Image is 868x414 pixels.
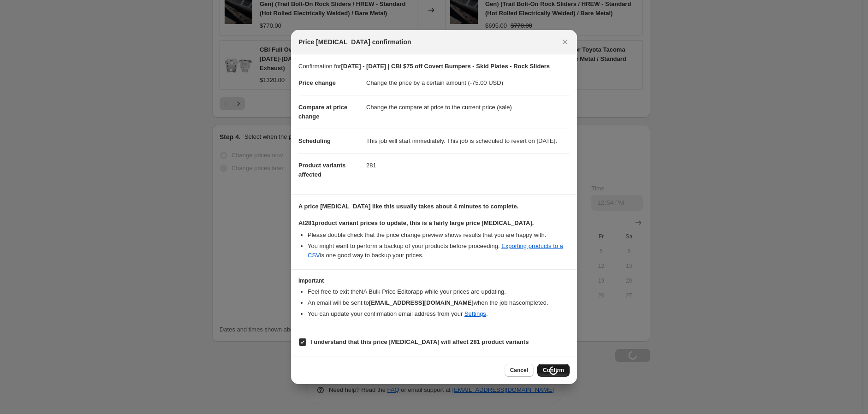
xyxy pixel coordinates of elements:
dd: 281 [366,153,570,177]
p: Confirmation for [298,62,570,71]
b: [EMAIL_ADDRESS][DOMAIN_NAME] [369,299,474,306]
dd: Change the price by a certain amount (-75.00 USD) [366,71,570,95]
span: Price [MEDICAL_DATA] confirmation [298,37,411,47]
a: Settings [464,310,486,317]
li: You can update your confirmation email address from your . [308,309,570,319]
b: [DATE] - [DATE] | CBI $75 off Covert Bumpers - Skid Plates - Rock Sliders [341,63,549,70]
span: Scheduling [298,137,331,144]
span: Cancel [510,367,528,374]
li: Please double check that the price change preview shows results that you are happy with. [308,231,570,240]
b: I understand that this price [MEDICAL_DATA] will affect 281 product variants [310,338,529,345]
b: At 281 product variant prices to update, this is a fairly large price [MEDICAL_DATA]. [298,219,534,226]
li: An email will be sent to when the job has completed . [308,298,570,308]
dd: Change the compare at price to the current price (sale) [366,95,570,119]
button: Close [559,35,571,48]
a: Exporting products to a CSV [308,242,563,259]
button: Cancel [505,364,534,377]
dd: This job will start immediately. This job is scheduled to revert on [DATE]. [366,129,570,153]
b: A price [MEDICAL_DATA] like this usually takes about 4 minutes to complete. [298,203,518,210]
span: Compare at price change [298,104,347,120]
span: Product variants affected [298,162,346,178]
li: You might want to perform a backup of your products before proceeding. is one good way to backup ... [308,242,570,260]
h3: Important [298,277,570,284]
span: Price change [298,79,336,86]
li: Feel free to exit the NA Bulk Price Editor app while your prices are updating. [308,287,570,296]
